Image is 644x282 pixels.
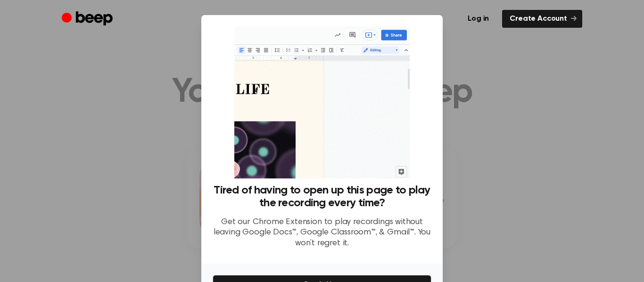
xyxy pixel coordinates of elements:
a: Log in [460,10,496,28]
h3: Tired of having to open up this page to play the recording every time? [213,184,431,209]
a: Beep [62,10,115,28]
a: Create Account [502,10,582,28]
img: Beep extension in action [234,26,409,178]
p: Get our Chrome Extension to play recordings without leaving Google Docs™, Google Classroom™, & Gm... [213,217,431,249]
